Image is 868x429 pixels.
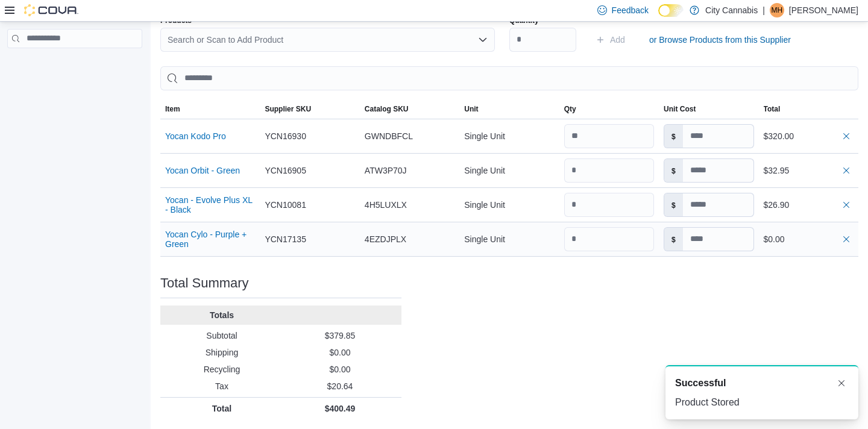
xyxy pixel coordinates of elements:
[165,380,278,392] p: Tax
[283,330,397,342] p: $379.85
[464,104,478,114] span: Unit
[459,124,559,148] div: Single Unit
[834,376,849,390] button: Dismiss toast
[675,376,849,390] div: Notification
[365,163,407,178] span: ATW3P70J
[165,330,278,342] p: Subtotal
[165,309,278,321] p: Totals
[160,99,260,119] button: Item
[283,363,397,375] p: $0.00
[770,3,784,17] div: Michael Holmstrom
[559,99,659,119] button: Qty
[265,198,306,212] span: YCN10081
[365,104,409,114] span: Catalog SKU
[165,363,278,375] p: Recycling
[759,99,858,119] button: Total
[763,3,765,17] p: |
[772,3,783,17] span: MH
[664,104,696,114] span: Unit Cost
[165,131,226,141] button: Yocan Kodo Pro
[165,195,255,214] button: Yocan - Evolve Plus XL - Black
[260,99,359,119] button: Supplier SKU
[459,193,559,217] div: Single Unit
[459,99,559,119] button: Unit
[675,395,849,410] div: Product Stored
[459,158,559,183] div: Single Unit
[265,163,306,178] span: YCN16905
[649,34,791,46] span: or Browse Products from this Supplier
[283,380,397,392] p: $20.64
[764,104,781,114] span: Total
[165,166,240,175] button: Yocan Orbit - Green
[24,4,78,16] img: Cova
[283,402,397,415] p: $400.49
[644,28,796,52] button: or Browse Products from this Supplier
[165,104,180,114] span: Item
[764,232,854,246] div: $0.00
[160,276,249,290] h3: Total Summary
[675,376,726,390] span: Successful
[664,125,683,148] label: $
[612,4,649,16] span: Feedback
[283,346,397,359] p: $0.00
[610,34,625,46] span: Add
[365,232,406,246] span: 4EZDJPLX
[664,228,683,251] label: $
[265,104,311,114] span: Supplier SKU
[659,99,758,119] button: Unit Cost
[591,28,630,52] button: Add
[365,198,407,212] span: 4H5LUXLX
[789,3,858,17] p: [PERSON_NAME]
[365,129,413,143] span: GWNDBFCL
[664,159,683,182] label: $
[658,4,684,17] input: Dark Mode
[7,51,142,80] nav: Complex example
[165,230,255,249] button: Yocan Cylo - Purple + Green
[265,129,306,143] span: YCN16930
[564,104,576,114] span: Qty
[360,99,459,119] button: Catalog SKU
[459,227,559,251] div: Single Unit
[764,198,854,212] div: $26.90
[664,193,683,216] label: $
[764,129,854,143] div: $320.00
[478,35,488,45] button: Open list of options
[764,163,854,178] div: $32.95
[165,346,278,359] p: Shipping
[165,402,278,415] p: Total
[705,3,758,17] p: City Cannabis
[265,232,306,246] span: YCN17135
